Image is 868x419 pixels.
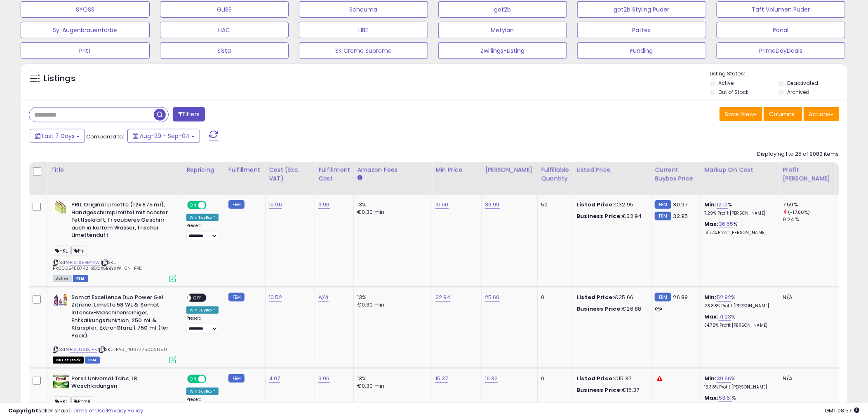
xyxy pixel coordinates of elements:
[673,293,688,301] span: 26.89
[787,89,809,96] label: Archived
[228,166,262,174] div: Fulfillment
[44,73,75,84] h5: Listings
[357,375,426,382] div: 13%
[704,313,773,328] div: %
[186,223,219,241] div: Preset:
[160,42,289,59] button: Sista
[704,293,717,301] b: Min:
[576,305,645,313] div: €26.88
[85,357,100,364] span: FBM
[21,1,150,18] button: SYOSS
[357,208,426,216] div: €0.30 min
[299,1,428,18] button: Schauma
[318,293,328,302] a: N/A
[73,275,88,282] span: FBM
[576,213,645,220] div: €32.94
[704,323,773,328] p: 34.75% Profit [PERSON_NAME]
[701,162,779,195] th: The percentage added to the cost of goods (COGS) that forms the calculator for Min & Max prices.
[318,201,330,209] a: 3.96
[704,230,773,236] p: 18.77% Profit [PERSON_NAME]
[577,1,706,18] button: got2b Styling Puder
[357,201,426,208] div: 13%
[704,220,719,228] b: Max:
[299,22,428,38] button: HBE
[21,22,150,38] button: Sy. Augenbrauenfarbe
[53,294,176,363] div: ASIN:
[783,375,829,382] div: N/A
[186,307,219,314] div: Win BuyBox *
[435,375,448,383] a: 15.37
[576,305,622,313] b: Business Price:
[704,294,773,309] div: %
[70,259,100,266] a: B0CX5BBYXW
[269,201,282,209] a: 15.96
[71,375,172,392] b: Persil Universal Tabs, 18 Waschladungen
[541,166,569,183] div: Fulfillable Quantity
[655,212,671,220] small: FBM
[30,129,85,143] button: Last 7 Days
[269,166,311,183] div: Cost (Exc. VAT)
[140,132,190,140] span: Aug-29 - Sep-04
[719,394,732,402] a: 53.61
[541,294,567,301] div: 0
[704,394,773,410] div: %
[655,293,671,302] small: FBM
[783,166,832,183] div: Profit [PERSON_NAME]
[98,346,167,353] span: | SKU: PAS_4067775002680
[53,294,69,306] img: 41VVcmSxD2L._SL40_.jpg
[655,200,671,209] small: FBM
[42,132,75,140] span: Last 7 Days
[186,388,219,395] div: Win BuyBox *
[577,22,706,38] button: Pattex
[717,42,846,59] button: PrimeDayDeals
[704,375,773,390] div: %
[825,407,860,414] span: 2025-09-12 08:57 GMT
[269,293,282,302] a: 10.52
[107,407,143,414] a: Privacy Policy
[53,201,176,281] div: ASIN:
[53,246,71,255] span: HKL
[704,313,719,321] b: Max:
[717,22,846,38] button: Ponal
[435,293,451,302] a: 22.94
[186,166,221,174] div: Repricing
[191,294,204,301] span: OFF
[576,386,622,394] b: Business Price:
[719,80,734,87] label: Active
[53,275,72,282] span: All listings currently available for purchase on Amazon
[8,407,143,415] div: seller snap | |
[783,216,835,223] div: 9.24%
[485,375,498,383] a: 16.32
[576,386,645,394] div: €15.37
[576,201,645,208] div: €32.95
[318,166,350,183] div: Fulfillment Cost
[269,375,280,383] a: 4.97
[357,301,426,309] div: €0.30 min
[541,201,567,208] div: 50
[577,42,706,59] button: Funding
[783,201,835,208] div: 7.59%
[485,201,500,209] a: 36.99
[71,407,106,414] a: Terms of Use
[160,22,289,38] button: HAC
[71,294,172,342] b: Somat Excellence Duo Power Gel Zitrone, Limette 58 WL & Somat Intensiv-Maschinenreiniger, Entkalk...
[438,42,567,59] button: Zwillings-Listing
[704,375,717,382] b: Min:
[438,22,567,38] button: Metylan
[804,107,839,121] button: Actions
[576,293,614,301] b: Listed Price:
[576,294,645,301] div: €25.66
[673,212,688,220] span: 32.95
[205,202,219,209] span: OFF
[704,384,773,390] p: 15.38% Profit [PERSON_NAME]
[318,375,330,383] a: 3.96
[485,293,500,302] a: 25.66
[673,201,688,208] span: 30.97
[576,166,648,174] div: Listed Price
[357,174,362,182] small: Amazon Fees.
[188,202,198,209] span: ON
[576,375,645,382] div: €15.37
[769,110,795,118] span: Columns
[357,166,428,174] div: Amazon Fees
[704,220,773,236] div: %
